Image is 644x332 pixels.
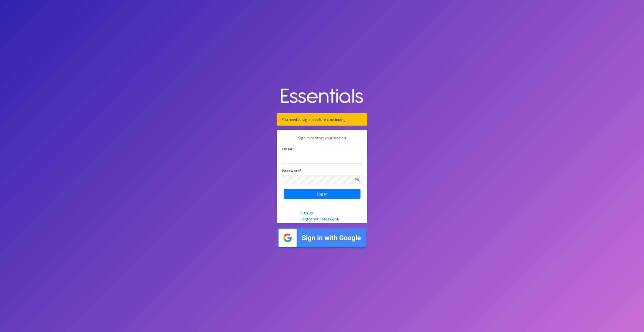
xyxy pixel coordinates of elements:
label: Password [282,168,301,174]
input: Log in [284,189,360,199]
label: Email [282,146,294,152]
div: You need to sign in before continuing. [277,113,367,126]
a: Sign up [300,210,313,215]
img: Sign in with Google [277,227,367,249]
p: Sign in to start your session [282,135,362,146]
a: Forgot your password? [300,216,340,221]
abbr: required [300,168,301,173]
abbr: required [292,146,294,151]
img: Human Essentials [277,83,367,109]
